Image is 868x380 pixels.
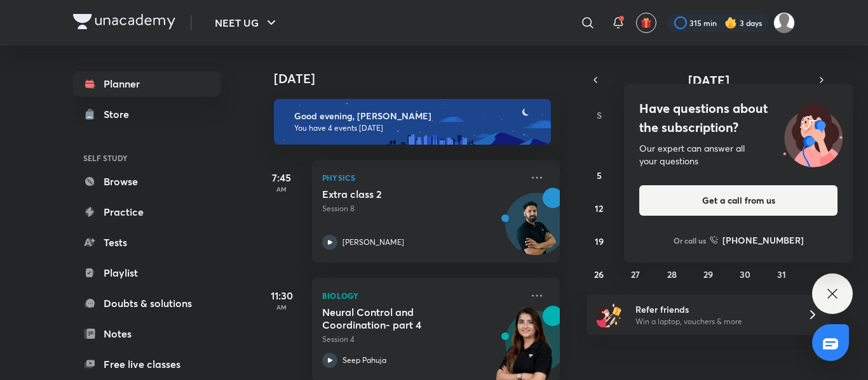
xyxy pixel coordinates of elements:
img: Avatar [506,200,567,261]
button: October 5, 2025 [589,165,609,185]
abbr: October 28, 2025 [667,268,677,280]
abbr: October 19, 2025 [595,235,604,247]
p: Biology [322,288,522,303]
abbr: October 12, 2025 [595,202,603,214]
button: avatar [636,13,656,33]
h5: Neural Control and Coordination- part 4 [322,306,480,331]
button: October 27, 2025 [625,264,646,284]
p: Session 4 [322,334,522,345]
h5: Extra class 2 [322,188,480,200]
button: October 12, 2025 [589,198,609,218]
a: Practice [73,199,220,225]
button: October 31, 2025 [771,264,792,284]
p: Seep Pahuja [342,355,386,366]
abbr: Sunday [597,109,602,121]
p: [PERSON_NAME] [342,237,404,248]
a: Free live classes [73,351,220,377]
a: Browse [73,169,220,194]
button: Get a call from us [639,185,837,216]
abbr: October 30, 2025 [740,268,750,280]
abbr: October 29, 2025 [703,268,713,280]
abbr: October 5, 2025 [597,169,602,181]
h5: 11:30 [256,288,307,303]
img: streak [724,16,737,29]
button: NEET UG [207,10,287,36]
a: Notes [73,321,220,346]
img: Amisha Rani [773,12,795,34]
h6: [PHONE_NUMBER] [722,233,804,247]
abbr: October 27, 2025 [631,268,640,280]
h4: [DATE] [274,71,573,86]
p: AM [256,185,307,193]
a: Playlist [73,260,220,285]
p: You have 4 events [DATE] [294,123,539,133]
img: referral [597,302,622,327]
button: October 26, 2025 [589,264,609,284]
a: Tests [73,230,220,255]
h5: 7:45 [256,170,307,185]
img: ttu_illustration_new.svg [773,99,853,167]
a: Company Logo [73,14,175,32]
p: Session 8 [322,203,522,214]
h4: Have questions about the subscription? [639,99,837,137]
h6: Refer friends [635,303,792,316]
button: October 28, 2025 [662,264,682,284]
img: Company Logo [73,14,175,29]
div: Our expert can answer all your questions [639,142,837,167]
button: October 29, 2025 [698,264,719,284]
p: Win a laptop, vouchers & more [635,316,792,327]
h6: SELF STUDY [73,147,220,169]
p: Or call us [674,235,706,246]
button: October 30, 2025 [735,264,755,284]
h6: Good evening, [PERSON_NAME] [294,110,539,122]
a: Doubts & solutions [73,291,220,316]
p: Physics [322,170,522,185]
div: Store [104,107,137,122]
button: [DATE] [604,71,813,89]
img: evening [274,99,551,145]
img: avatar [641,17,652,29]
a: Store [73,102,220,127]
abbr: October 31, 2025 [777,268,786,280]
abbr: October 26, 2025 [594,268,604,280]
button: October 19, 2025 [589,231,609,251]
a: Planner [73,71,220,96]
a: [PHONE_NUMBER] [710,233,804,247]
p: AM [256,303,307,311]
span: [DATE] [688,72,729,89]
